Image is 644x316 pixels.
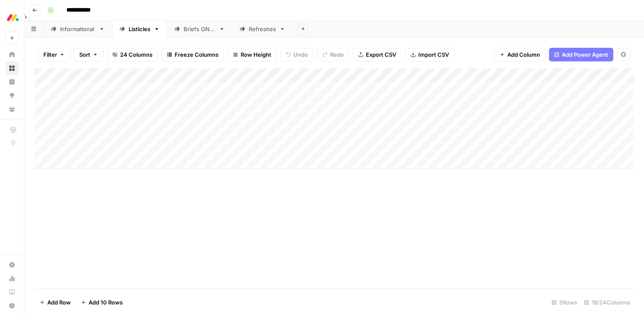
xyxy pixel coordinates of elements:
a: Learning Hub [5,285,19,299]
img: Monday.com Logo [5,10,20,25]
a: Refreshes [232,20,293,38]
span: Filter [43,50,57,59]
button: Import CSV [405,48,454,61]
a: Your Data [5,102,19,116]
span: Row Height [241,50,271,59]
button: Add Column [494,48,546,61]
span: Freeze Columns [175,50,218,59]
button: Add Power Agent [549,48,613,61]
div: Informational [60,25,95,33]
a: Briefs ONLY [167,20,232,38]
button: Add Row [34,296,76,309]
button: Freeze Columns [161,48,224,61]
a: Insights [5,75,19,89]
span: 24 Columns [120,50,152,59]
div: Refreshes [249,25,276,33]
div: 5 Rows [548,296,581,309]
span: Add Column [507,50,540,59]
span: Add 10 Rows [89,298,123,307]
button: Undo [280,48,313,61]
span: Import CSV [418,50,449,59]
span: Export CSV [366,50,396,59]
button: 24 Columns [107,48,158,61]
span: Add Row [47,298,71,307]
a: Home [5,48,19,61]
button: Add 10 Rows [76,296,128,309]
div: 19/24 Columns [581,296,634,309]
a: Informational [43,20,112,38]
button: Workspace: Monday.com [5,7,19,28]
button: Help + Support [5,299,19,313]
button: Redo [317,48,349,61]
button: Export CSV [353,48,402,61]
a: Settings [5,258,19,272]
a: Usage [5,272,19,285]
span: Add Power Agent [562,50,608,59]
button: Filter [38,48,70,61]
a: Browse [5,61,19,75]
div: Briefs ONLY [184,25,216,33]
a: Listicles [112,20,167,38]
a: Opportunities [5,89,19,102]
button: Sort [74,48,103,61]
span: Redo [330,50,344,59]
button: Row Height [227,48,277,61]
span: Sort [79,50,90,59]
div: Listicles [129,25,150,33]
span: Undo [293,50,308,59]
